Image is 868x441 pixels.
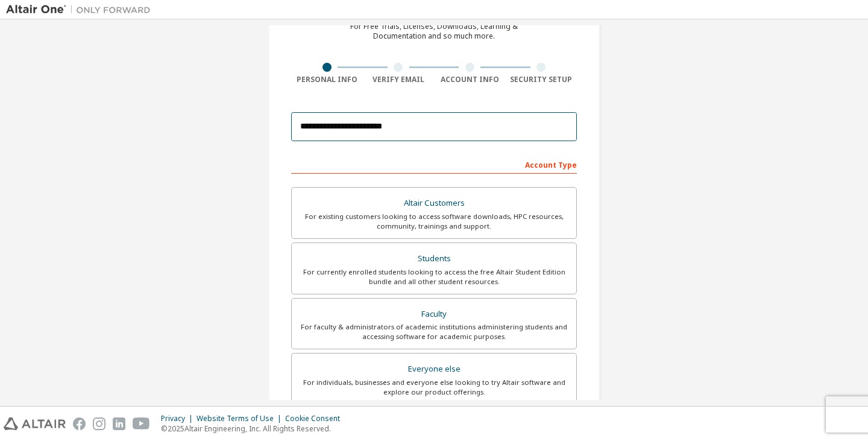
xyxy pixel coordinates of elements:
[73,417,86,430] img: facebook.svg
[299,322,569,341] div: For faculty & administrators of academic institutions administering students and accessing softwa...
[285,414,347,424] div: Cookie Consent
[299,267,569,287] div: For currently enrolled students looking to access the free Altair Student Edition bundle and all ...
[299,361,569,378] div: Everyone else
[6,4,157,16] img: Altair One
[291,75,363,84] div: Personal Info
[133,417,150,430] img: youtube.svg
[299,250,569,267] div: Students
[434,75,506,84] div: Account Info
[299,306,569,323] div: Faculty
[299,378,569,397] div: For individuals, businesses and everyone else looking to try Altair software and explore our prod...
[113,417,125,430] img: linkedin.svg
[299,195,569,212] div: Altair Customers
[363,75,435,84] div: Verify Email
[4,417,66,430] img: altair_logo.svg
[350,22,518,41] div: For Free Trials, Licenses, Downloads, Learning & Documentation and so much more.
[197,414,285,424] div: Website Terms of Use
[93,417,105,430] img: instagram.svg
[291,154,577,174] div: Account Type
[161,414,197,424] div: Privacy
[506,75,577,84] div: Security Setup
[161,424,347,434] p: © 2025 Altair Engineering, Inc. All Rights Reserved.
[299,212,569,231] div: For existing customers looking to access software downloads, HPC resources, community, trainings ...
